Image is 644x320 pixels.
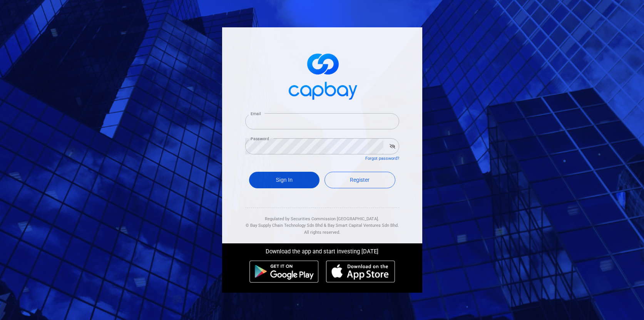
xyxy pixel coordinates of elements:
[249,172,320,188] button: Sign In
[251,136,269,142] label: Password
[325,172,395,188] a: Register
[350,177,370,183] span: Register
[251,111,261,117] label: Email
[249,260,319,283] img: android
[326,260,395,283] img: ios
[365,156,399,161] a: Forgot password?
[328,223,399,228] span: Bay Smart Capital Ventures Sdn Bhd.
[245,208,399,236] div: Regulated by Securities Commission [GEOGRAPHIC_DATA]. & All rights reserved.
[216,243,428,256] div: Download the app and start investing [DATE]
[246,223,323,228] span: © Bay Supply Chain Technology Sdn Bhd
[284,47,361,104] img: logo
